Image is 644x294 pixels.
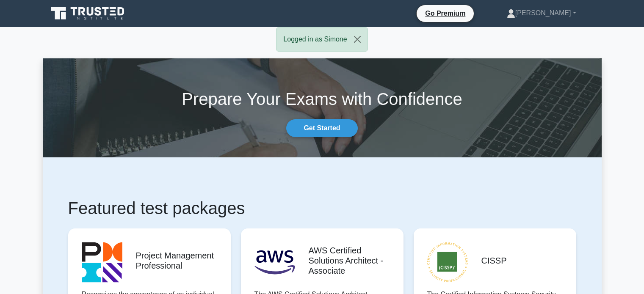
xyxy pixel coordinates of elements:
[347,27,368,51] button: Close
[43,89,602,109] h1: Prepare Your Exams with Confidence
[420,8,470,19] a: Go Premium
[276,27,368,52] div: Logged in as Simone
[286,119,357,137] a: Get Started
[486,5,597,22] a: [PERSON_NAME]
[68,198,576,218] h1: Featured test packages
